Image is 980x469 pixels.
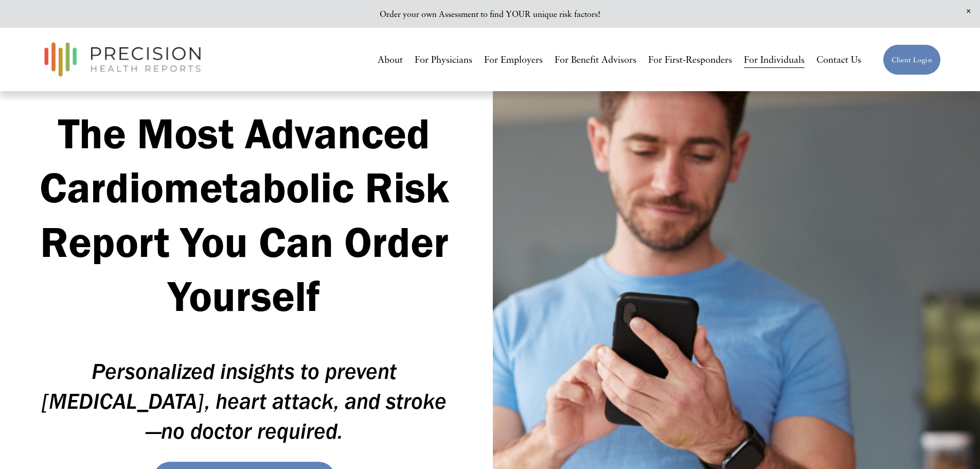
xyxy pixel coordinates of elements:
[415,50,472,70] a: For Physicians
[40,107,460,322] strong: The Most Advanced Cardiometabolic Risk Report You Can Order Yourself
[39,38,206,81] img: Precision Health Reports
[648,50,732,70] a: For First-Responders
[484,50,543,70] a: For Employers
[883,44,941,75] a: Client Login
[929,420,980,469] iframe: Chat Widget
[555,50,636,70] a: For Benefit Advisors
[816,50,861,70] a: Contact Us
[744,50,805,70] a: For Individuals
[378,50,403,70] a: About
[42,358,447,444] em: Personalized insights to prevent [MEDICAL_DATA], heart attack, and stroke—no doctor required.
